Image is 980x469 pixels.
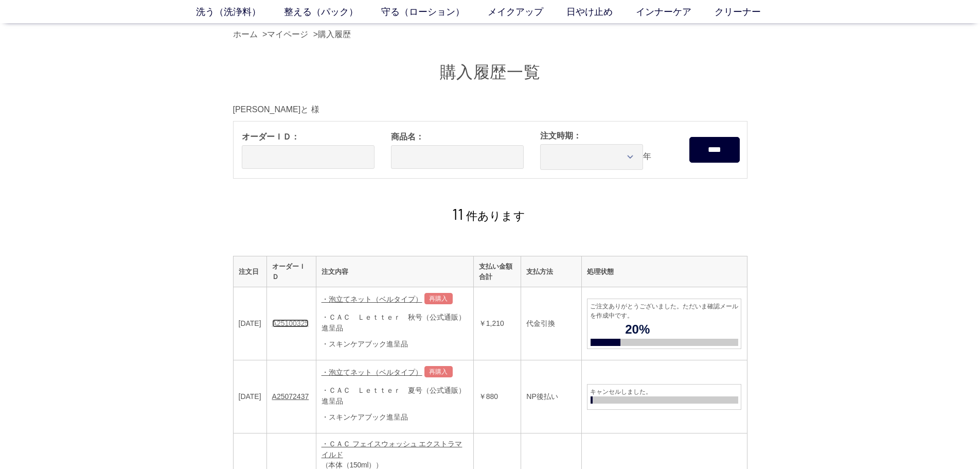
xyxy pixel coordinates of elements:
td: [DATE] [233,287,266,360]
a: 再購入 [424,293,453,304]
div: ・スキンケアブック進呈品 [322,412,468,423]
span: 注文時期： [540,130,673,142]
div: ・スキンケアブック進呈品 [322,339,468,350]
span: オーダーＩＤ： [242,131,375,143]
a: 再購入 [424,366,453,377]
td: NP後払い [521,360,582,433]
th: 注文日 [233,256,266,287]
a: 守る（ローション） [381,5,488,19]
a: ご注文ありがとうございました。ただいま確認メールを作成中です。 20% [587,299,741,349]
a: ・泡立てネット（ベルタイプ） [322,368,422,376]
th: オーダーＩＤ [266,256,316,287]
li: > [313,28,353,41]
a: A25072437 [272,392,309,401]
span: 20% [587,320,687,339]
div: [PERSON_NAME]と 様 [233,103,747,116]
th: 注文内容 [316,256,473,287]
li: > [262,28,311,41]
th: 支払方法 [521,256,582,287]
a: 購入履歴 [318,30,351,39]
span: キャンセルしました。 [587,387,654,396]
div: 年 [532,121,681,178]
td: ￥880 [473,360,521,433]
th: 支払い金額合計 [473,256,521,287]
th: 処理状態 [582,256,747,287]
a: ホーム [233,30,258,39]
a: ・ＣＡＣ フェイスウォッシュ エクストラマイルド [322,440,462,459]
a: A25100325 [272,319,309,327]
h1: 購入履歴一覧 [233,61,747,83]
a: インナーケア [636,5,715,19]
span: 11 [452,204,464,223]
a: クリーナー [715,5,784,19]
a: ・泡立てネット（ベルタイプ） [322,295,422,303]
a: メイクアップ [488,5,566,19]
a: マイページ [267,30,308,39]
div: ・ＣＡＣ Ｌｅｔｔｅｒ 夏号（公式通販） 進呈品 [322,385,468,407]
a: キャンセルしました。 [587,384,741,410]
td: 代金引換 [521,287,582,360]
a: 整える（パック） [284,5,381,19]
span: ご注文ありがとうございました。ただいま確認メールを作成中です。 [587,302,741,320]
td: [DATE] [233,360,266,433]
td: ￥1,210 [473,287,521,360]
span: 商品名： [391,131,524,143]
a: 日やけ止め [566,5,636,19]
div: ・ＣＡＣ Ｌｅｔｔｅｒ 秋号（公式通販） 進呈品 [322,312,468,334]
a: 洗う（洗浄料） [196,5,284,19]
span: 件あります [452,210,525,222]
